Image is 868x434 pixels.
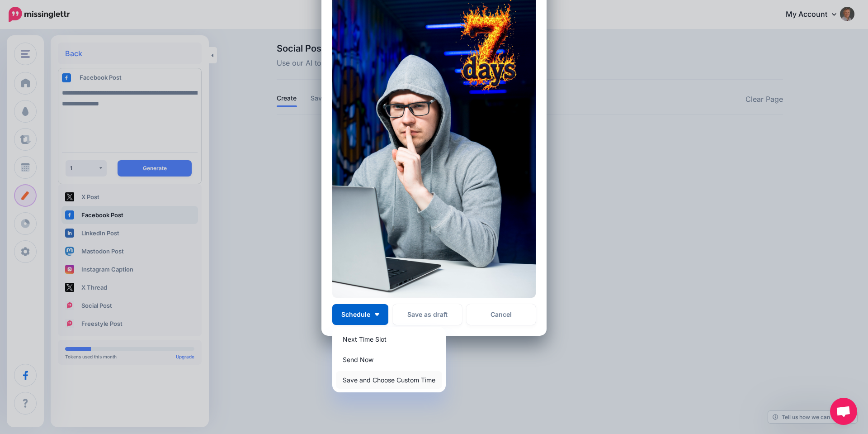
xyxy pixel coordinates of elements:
a: Cancel [467,304,536,325]
a: Next Time Slot [336,330,442,348]
a: Send Now [336,351,442,368]
button: Schedule [332,304,388,325]
div: Schedule [332,327,446,392]
a: Save and Choose Custom Time [336,371,442,389]
span: Schedule [341,311,370,318]
button: Save as draft [393,304,462,325]
img: arrow-down-white.png [375,313,379,316]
